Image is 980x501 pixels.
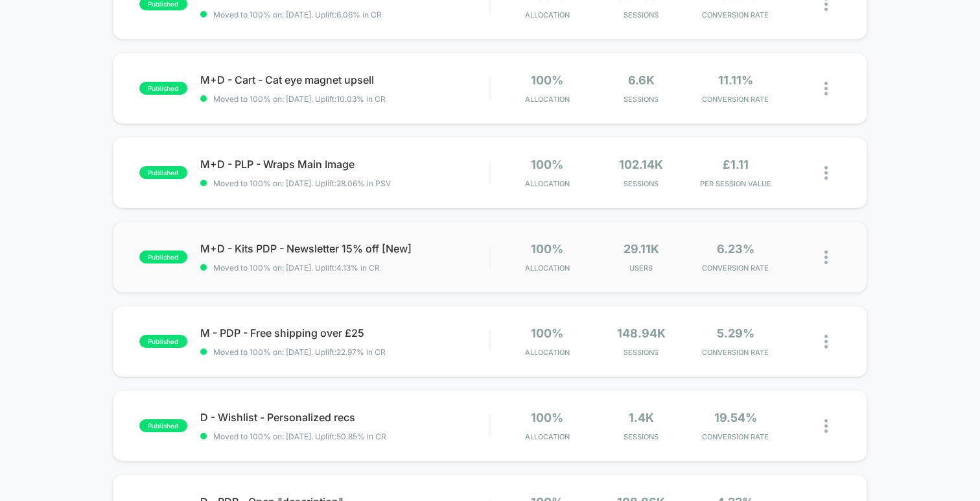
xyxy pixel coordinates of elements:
[213,10,382,19] span: Moved to 100% on: [DATE] . Uplift: 6.06% in CR
[723,158,749,171] span: £1.11
[200,411,489,424] span: D - Wishlist - Personalized recs
[598,348,685,357] span: Sessions
[714,411,757,424] span: 19.54%
[824,335,828,348] img: close
[213,347,386,357] span: Moved to 100% on: [DATE] . Uplift: 22.97% in CR
[692,179,779,188] span: PER SESSION VALUE
[692,10,779,19] span: CONVERSION RATE
[200,242,489,255] span: M+D - Kits PDP - Newsletter 15% off [New]
[717,242,754,256] span: 6.23%
[692,263,779,273] span: CONVERSION RATE
[824,250,828,264] img: close
[598,95,685,104] span: Sessions
[692,432,779,441] span: CONVERSION RATE
[525,263,570,273] span: Allocation
[629,411,654,424] span: 1.4k
[531,411,563,424] span: 100%
[531,242,563,256] span: 100%
[598,263,685,273] span: Users
[213,178,391,188] span: Moved to 100% on: [DATE] . Uplift: 28.06% in PSV
[598,179,685,188] span: Sessions
[139,82,187,95] span: published
[200,73,489,86] span: M+D - Cart - Cat eye magnet upsell
[619,158,663,171] span: 102.14k
[139,335,187,348] span: published
[624,242,659,256] span: 29.11k
[692,95,779,104] span: CONVERSION RATE
[628,73,655,87] span: 6.6k
[598,432,685,441] span: Sessions
[692,348,779,357] span: CONVERSION RATE
[531,158,563,171] span: 100%
[824,419,828,433] img: close
[213,94,386,104] span: Moved to 100% on: [DATE] . Uplift: 10.03% in CR
[531,326,563,340] span: 100%
[598,10,685,19] span: Sessions
[200,158,489,171] span: M+D - PLP - Wraps Main Image
[139,166,187,179] span: published
[139,419,187,432] span: published
[525,432,570,441] span: Allocation
[717,326,754,340] span: 5.29%
[525,348,570,357] span: Allocation
[525,10,570,19] span: Allocation
[200,326,489,339] span: M - PDP - Free shipping over £25
[718,73,753,87] span: 11.11%
[531,73,563,87] span: 100%
[139,250,187,263] span: published
[213,263,380,273] span: Moved to 100% on: [DATE] . Uplift: 4.13% in CR
[824,82,828,95] img: close
[617,326,666,340] span: 148.94k
[824,166,828,180] img: close
[213,432,386,441] span: Moved to 100% on: [DATE] . Uplift: 50.85% in CR
[525,179,570,188] span: Allocation
[525,95,570,104] span: Allocation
